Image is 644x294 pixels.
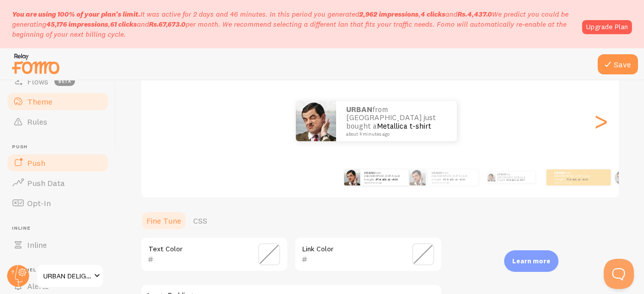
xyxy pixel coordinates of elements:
[497,172,531,183] p: from [GEOGRAPHIC_DATA] just bought a
[432,171,474,183] p: from [GEOGRAPHIC_DATA] just bought a
[615,170,629,184] img: Fomo
[497,173,506,176] strong: URBAN
[346,106,447,137] p: from [GEOGRAPHIC_DATA] just bought a
[376,177,398,181] a: Metallica t-shirt
[344,169,360,185] img: Fomo
[110,20,137,29] b: 61 clicks
[421,10,445,19] b: 4 clicks
[512,256,550,266] p: Learn more
[46,20,108,29] b: 45,176 impressions
[43,270,91,282] span: URBAN DELIGHT
[11,51,61,76] img: fomo-relay-logo-orange.svg
[604,259,634,289] iframe: Help Scout Beacon - Open
[187,211,213,231] a: CSS
[582,20,632,34] a: Upgrade Plan
[554,181,594,183] small: about 4 minutes ago
[140,211,187,231] a: Fine Tune
[554,171,595,183] p: from [GEOGRAPHIC_DATA] just bought a
[488,173,496,181] img: Fomo
[12,10,140,19] span: You are using 100% of your plan's limit.
[377,121,431,131] a: Metallica t-shirt
[6,235,110,255] a: Inline
[567,177,588,181] a: Metallica t-shirt
[27,76,48,86] span: Flows
[54,77,75,86] span: beta
[27,198,51,208] span: Opt-In
[27,158,45,168] span: Push
[12,144,110,150] span: Push
[6,173,110,193] a: Push Data
[432,171,442,175] strong: URBAN
[6,193,110,213] a: Opt-In
[6,71,110,91] a: Flows beta
[6,112,110,132] a: Rules
[36,264,104,288] a: URBAN DELIGHT
[346,105,372,114] strong: URBAN
[410,169,426,185] img: Fomo
[346,132,444,137] small: about 4 minutes ago
[364,181,404,183] small: about 4 minutes ago
[27,117,47,127] span: Rules
[27,96,52,107] span: Theme
[12,9,576,39] p: It was active for 2 days and 46 minutes. In this period you generated We predict you could be gen...
[595,85,607,157] div: Next slide
[46,20,186,29] span: , and
[554,171,565,175] strong: URBAN
[149,20,186,29] b: Rs.67,673.0
[296,101,336,141] img: Fomo
[6,91,110,112] a: Theme
[12,225,110,232] span: Inline
[364,171,375,175] strong: URBAN
[504,250,558,272] div: Learn more
[359,10,419,19] b: 2,962 impressions
[6,153,110,173] a: Push
[27,240,47,250] span: Inline
[27,178,65,188] span: Push Data
[432,181,473,183] small: about 4 minutes ago
[507,178,524,181] a: Metallica t-shirt
[444,177,465,181] a: Metallica t-shirt
[457,10,492,19] b: Rs.4,437.0
[364,171,405,183] p: from [GEOGRAPHIC_DATA] just bought a
[359,10,492,19] span: , and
